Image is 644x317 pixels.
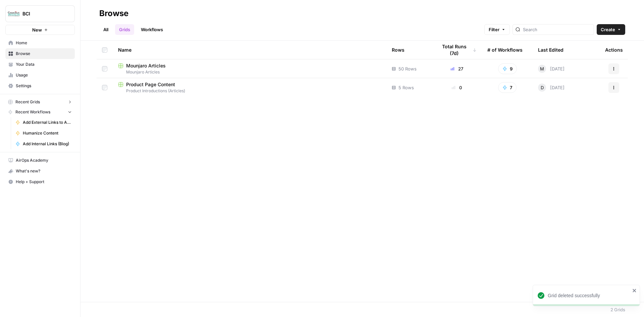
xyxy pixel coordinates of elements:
span: BCI [22,10,63,17]
button: Filter [484,24,510,35]
button: 7 [498,82,517,93]
button: Workspace: BCI [5,5,75,22]
div: Browse [99,8,128,19]
a: Humanize Content [12,128,75,139]
a: Home [5,38,75,48]
span: Recent Grids [15,99,40,105]
button: Create [597,24,625,35]
a: All [99,24,112,35]
div: What's new? [6,166,74,176]
a: Settings [5,81,75,91]
a: Grids [115,24,134,35]
a: Your Data [5,59,75,70]
div: # of Workflows [487,41,523,59]
span: D [541,84,544,91]
button: 9 [498,63,517,74]
span: Add External Links to Article [23,119,72,125]
div: Total Runs (7d) [437,41,477,59]
span: Filter [489,26,499,33]
span: Home [16,40,72,46]
a: Add External Links to Article [12,117,75,128]
a: Browse [5,48,75,59]
span: M [540,65,544,72]
span: New [32,27,42,33]
a: Product Page ContentProduct Introductions (Articles) [118,81,381,94]
span: Recent Workflows [15,109,50,115]
span: Product Introductions (Articles) [118,88,381,94]
span: Help + Support [16,179,72,185]
span: AirOps Academy [16,157,72,163]
div: Grid deleted successfully [548,292,630,299]
div: [DATE] [538,65,565,73]
button: Recent Workflows [5,107,75,117]
span: Mounjaro Articles [118,69,381,75]
div: Rows [392,41,405,59]
span: Create [601,26,615,33]
a: Workflows [137,24,167,35]
span: Usage [16,72,72,78]
div: Name [118,41,381,59]
span: Settings [16,83,72,89]
div: Actions [605,41,623,59]
div: [DATE] [538,84,565,92]
button: New [5,25,75,35]
span: Humanize Content [23,130,72,136]
span: Your Data [16,61,72,67]
a: AirOps Academy [5,155,75,166]
button: Help + Support [5,176,75,187]
img: BCI Logo [8,8,20,20]
div: 2 Grids [610,306,625,313]
a: Add Internal Links (Blog) [12,139,75,149]
a: Usage [5,70,75,81]
input: Search [523,26,591,33]
div: 0 [437,84,477,91]
div: Last Edited [538,41,563,59]
a: Mounjaro ArticlesMounjaro Articles [118,62,381,75]
span: Mounjaro Articles [126,62,166,69]
span: Browse [16,51,72,57]
span: Product Page Content [126,81,175,88]
span: Add Internal Links (Blog) [23,141,72,147]
button: Recent Grids [5,97,75,107]
button: What's new? [5,166,75,176]
button: close [632,288,637,293]
span: 50 Rows [398,65,417,72]
div: 27 [437,65,477,72]
span: 5 Rows [398,84,414,91]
